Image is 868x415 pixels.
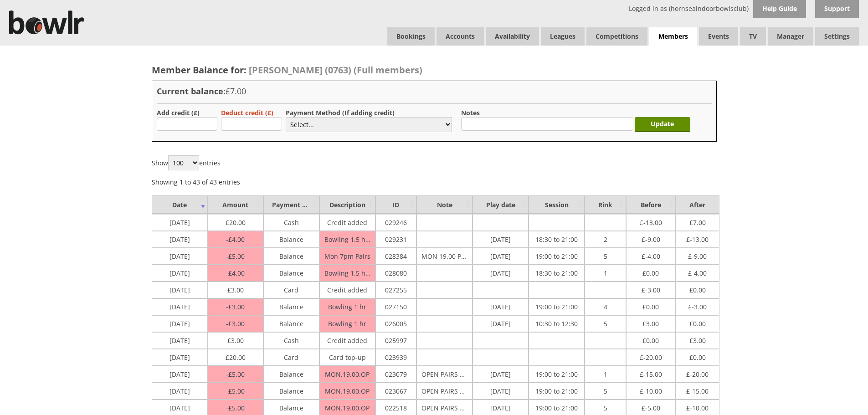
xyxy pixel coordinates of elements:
[263,298,319,315] td: Balance
[226,302,245,311] span: 3.00
[585,195,626,214] td: Rink : activate to sort column ascending
[375,231,416,248] td: 029231
[263,231,319,248] td: Balance
[586,27,647,46] a: Competitions
[152,349,208,366] td: [DATE]
[688,300,707,311] span: -3.00
[249,64,422,76] span: [PERSON_NAME] (0763) (Full members)
[640,351,662,362] span: -20.00
[157,86,712,97] h3: Current balance:
[319,298,375,315] td: Bowling 1 hr
[286,108,395,117] label: Payment Method (If adding credit)
[208,195,263,214] td: Amount : activate to sort column ascending
[375,366,416,383] td: 023079
[640,216,662,227] span: -13.00
[585,315,626,332] td: 5
[319,265,375,282] td: Bowling 1.5 hrs
[473,366,529,383] td: [DATE]
[319,214,375,231] td: Credit added
[152,214,208,231] td: [DATE]
[152,315,208,332] td: [DATE]
[375,332,416,349] td: 025997
[226,387,245,395] span: 5.00
[226,370,245,379] span: 5.00
[375,315,416,332] td: 026005
[263,265,319,282] td: Balance
[263,383,319,400] td: Balance
[152,366,208,383] td: [DATE]
[473,315,529,332] td: [DATE]
[152,64,717,76] h2: Member Balance for:
[152,298,208,315] td: [DATE]
[437,27,484,46] span: Accounts
[375,282,416,298] td: 027255
[689,317,706,328] span: 0.00
[387,27,435,46] a: Bookings
[152,248,208,265] td: [DATE]
[689,283,706,294] span: 0.00
[686,401,709,412] span: -10.00
[226,351,246,362] span: 20.00
[319,383,375,400] td: MON.19.00.OP
[319,332,375,349] td: Credit added
[635,117,690,132] input: Update
[642,334,659,345] span: 0.00
[768,27,813,46] span: Manager
[541,27,585,46] a: Leagues
[247,64,422,76] a: [PERSON_NAME] (0763) (Full members)
[529,366,585,383] td: 19:00 to 21:00
[226,269,245,277] span: 4.00
[375,349,416,366] td: 023939
[226,86,246,97] span: £7.00
[152,173,240,186] div: Showing 1 to 43 of 43 entries
[152,282,208,298] td: [DATE]
[375,214,416,231] td: 029246
[152,383,208,400] td: [DATE]
[226,252,245,261] span: 5.00
[152,195,208,214] td: Date : activate to sort column ascending
[640,368,662,379] span: -15.00
[416,195,473,214] td: Note : activate to sort column ascending
[319,231,375,248] td: Bowling 1.5 hrs
[461,108,480,117] label: Notes
[642,300,659,311] span: 0.00
[375,298,416,315] td: 027150
[152,231,208,248] td: [DATE]
[226,404,245,412] span: 5.00
[699,27,738,46] a: Events
[585,265,626,282] td: 1
[168,155,199,170] select: Showentries
[529,315,585,332] td: 10:30 to 12:30
[640,384,662,395] span: -10.00
[642,401,660,412] span: -5.00
[375,383,416,400] td: 023067
[221,108,273,117] label: Deduct credit (£)
[319,315,375,332] td: Bowling 1 hr
[319,366,375,383] td: MON.19.00.OP
[416,248,473,265] td: MON 19.00 PAIRS
[473,298,529,315] td: [DATE]
[263,332,319,349] td: Cash
[473,231,529,248] td: [DATE]
[585,298,626,315] td: 4
[226,216,246,227] span: 20.00
[585,248,626,265] td: 5
[740,27,766,46] span: TV
[473,195,529,214] td: Play date : activate to sort column ascending
[375,195,416,214] td: ID : activate to sort column ascending
[473,248,529,265] td: [DATE]
[319,248,375,265] td: Mon 7pm Pairs
[686,384,709,395] span: -15.00
[263,214,319,231] td: Cash
[263,349,319,366] td: Card
[226,319,245,328] span: 3.00
[585,231,626,248] td: 2
[688,266,707,277] span: -4.00
[686,368,709,379] span: -20.00
[319,195,375,214] td: Description : activate to sort column ascending
[473,383,529,400] td: [DATE]
[263,366,319,383] td: Balance
[689,216,706,227] span: 7.00
[263,248,319,265] td: Balance
[529,248,585,265] td: 19:00 to 21:00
